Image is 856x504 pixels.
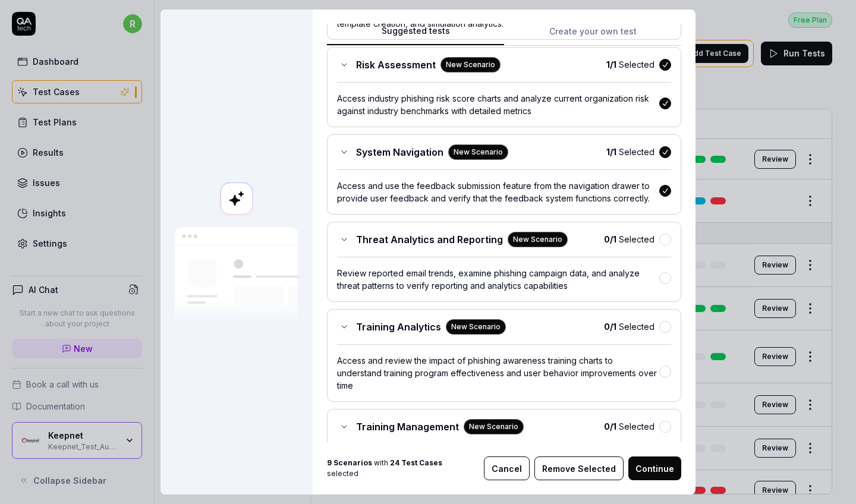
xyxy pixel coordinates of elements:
span: Selected [604,233,654,245]
div: New Scenario [446,319,506,335]
button: Create your own test [504,24,681,46]
b: 1 / 1 [606,147,616,157]
button: Continue [628,456,681,480]
div: Access and review the impact of phishing awareness training charts to understand training program... [337,354,659,392]
span: Risk Assessment [356,58,436,72]
span: Selected [604,320,654,333]
div: New Scenario [440,57,501,73]
div: New Scenario [464,419,524,434]
button: Cancel [484,456,530,480]
span: with selected [327,458,474,479]
div: New Scenario [448,144,508,160]
span: Training Analytics [356,320,441,334]
div: Review reported email trends, examine phishing campaign data, and analyze threat patterns to veri... [337,267,659,292]
div: New Scenario [508,232,568,247]
span: Training Management [356,420,459,434]
span: System Navigation [356,145,443,159]
span: Selected [606,58,654,71]
div: Access industry phishing risk score charts and analyze current organization risk against industry... [337,92,659,117]
div: Access and use the feedback submission feature from the navigation drawer to provide user feedbac... [337,179,659,204]
button: Suggested tests [327,24,504,46]
b: 9 Scenarios [327,458,372,467]
b: 24 Test Cases [390,458,442,467]
b: 0 / 1 [604,421,616,431]
img: Our AI scans your site and suggests things to test [175,227,298,322]
b: 0 / 1 [604,234,616,244]
b: 0 / 1 [604,322,616,332]
span: Threat Analytics and Reporting [356,232,503,247]
span: Selected [606,146,654,158]
span: Selected [604,420,654,433]
button: Remove Selected [534,456,624,480]
b: 1 / 1 [606,59,616,70]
